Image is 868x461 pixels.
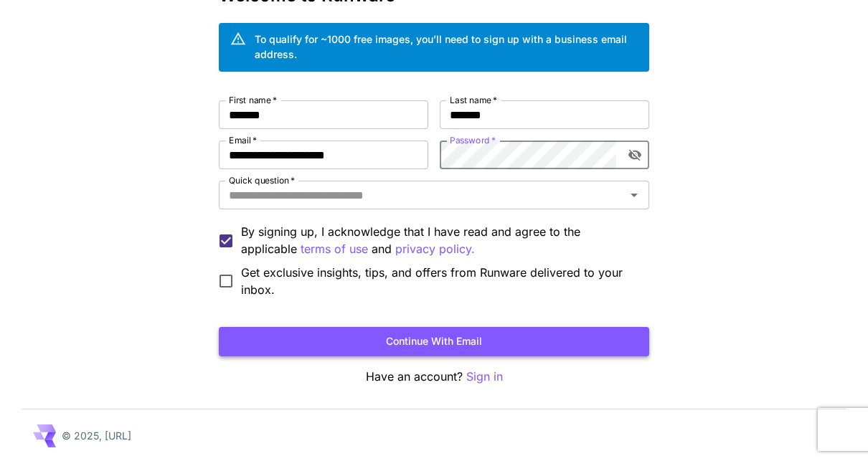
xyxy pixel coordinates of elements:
span: Get exclusive insights, tips, and offers from Runware delivered to your inbox. [241,264,638,298]
p: privacy policy. [395,240,475,258]
button: Open [624,185,644,205]
label: Password [450,134,496,146]
button: By signing up, I acknowledge that I have read and agree to the applicable terms of use and [395,240,475,258]
p: terms of use [301,240,368,258]
p: © 2025, [URL] [62,428,131,443]
button: toggle password visibility [622,142,648,168]
label: Last name [450,94,497,106]
button: Continue with email [219,327,649,356]
label: Quick question [229,174,295,186]
button: Sign in [466,368,503,386]
button: By signing up, I acknowledge that I have read and agree to the applicable and privacy policy. [301,240,368,258]
label: First name [229,94,277,106]
label: Email [229,134,257,146]
p: By signing up, I acknowledge that I have read and agree to the applicable and [241,223,638,258]
p: Have an account? [219,368,649,386]
div: To qualify for ~1000 free images, you’ll need to sign up with a business email address. [255,32,638,62]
